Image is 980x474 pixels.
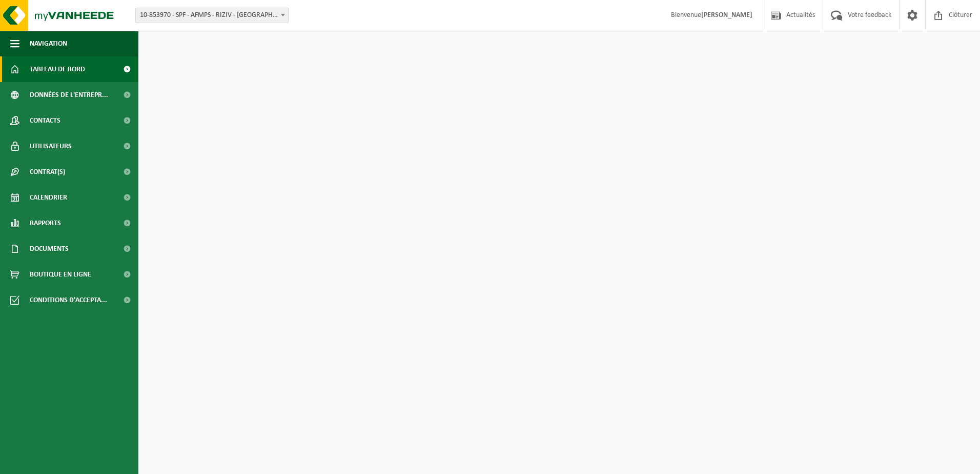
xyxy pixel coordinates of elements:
span: Tableau de bord [30,56,85,82]
span: Documents [30,236,69,262]
span: Données de l'entrepr... [30,82,108,108]
span: 10-853970 - SPF - AFMPS - RIZIV - BRUXELLES [135,8,289,23]
span: Boutique en ligne [30,262,91,287]
span: Contrat(s) [30,159,65,185]
span: Contacts [30,108,60,133]
span: Rapports [30,210,61,236]
span: 10-853970 - SPF - AFMPS - RIZIV - BRUXELLES [136,8,288,23]
strong: [PERSON_NAME] [701,11,752,19]
span: Conditions d'accepta... [30,287,107,313]
span: Navigation [30,31,67,56]
span: Utilisateurs [30,133,72,159]
span: Calendrier [30,185,67,210]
